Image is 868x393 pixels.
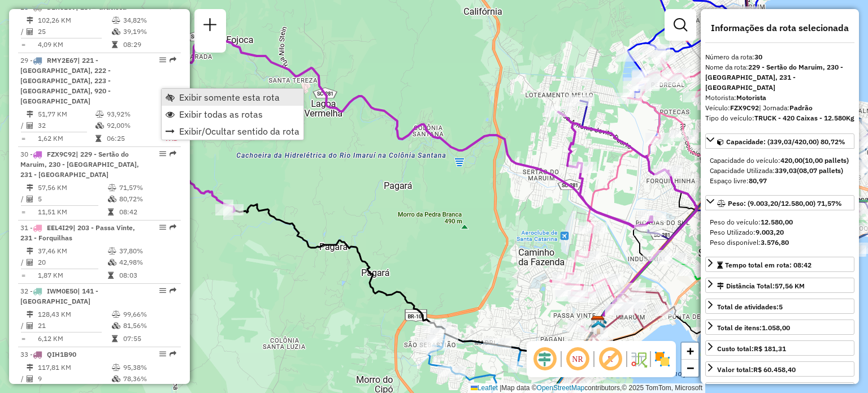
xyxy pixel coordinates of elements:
[20,39,26,50] td: =
[728,199,842,208] span: Peso: (9.003,20/12.580,00) 71,57%
[564,346,591,373] span: Ocultar NR
[119,193,176,205] td: 80,72%
[597,346,624,373] span: Exibir rótulo
[20,350,76,359] span: 33 -
[123,362,176,373] td: 95,38%
[20,120,26,131] td: /
[119,245,176,257] td: 37,80%
[96,135,101,142] i: Tempo total em rota
[27,248,33,254] i: Distância Total
[27,322,33,329] i: Total de Atividades
[119,206,176,218] td: 08:42
[20,223,135,242] span: | 203 - Passa Vinte, 231 - Forquilhas
[170,351,176,357] em: Rota exportada
[20,206,26,218] td: =
[754,53,762,61] strong: 30
[20,287,98,305] span: 32 -
[710,176,850,186] div: Espaço livre:
[27,184,33,191] i: Distância Total
[759,103,813,112] span: | Jornada:
[179,93,280,102] span: Exibir somente esta rota
[20,193,26,205] td: /
[37,109,95,120] td: 51,77 KM
[37,39,111,50] td: 4,09 KM
[687,344,694,358] span: +
[119,182,176,193] td: 71,57%
[170,150,176,157] em: Rota exportada
[159,224,166,231] em: Opções
[112,311,120,318] i: % de utilização do peso
[471,384,498,392] a: Leaflet
[162,123,303,140] li: Exibir/Ocultar sentido da rota
[170,287,176,294] em: Rota exportada
[20,3,127,11] span: 28 -
[123,15,176,26] td: 34,82%
[159,57,166,63] em: Opções
[112,17,120,24] i: % de utilização do peso
[47,350,76,359] span: QIH1B90
[591,320,606,335] img: 712 UDC Full Palhoça
[705,361,854,377] a: Valor total:R$ 60.458,40
[802,156,849,165] strong: (10,00 pallets)
[726,137,845,146] span: Capacidade: (339,03/420,00) 80,72%
[705,52,854,62] div: Número da rota:
[20,333,26,344] td: =
[37,362,111,373] td: 117,81 KM
[710,218,793,226] span: Peso do veículo:
[725,261,811,269] span: Tempo total em rota: 08:42
[705,299,854,314] a: Total de atividades:5
[96,111,104,118] i: % de utilização do peso
[756,228,784,236] strong: 9.003,20
[705,340,854,356] a: Custo total:R$ 181,31
[112,364,120,371] i: % de utilização do peso
[159,351,166,357] em: Opções
[27,111,33,118] i: Distância Total
[20,373,26,385] td: /
[780,156,802,165] strong: 420,00
[797,166,843,175] strong: (08,07 pallets)
[170,224,176,231] em: Rota exportada
[775,166,797,175] strong: 339,03
[119,257,176,268] td: 42,98%
[717,323,790,333] div: Total de itens:
[705,278,854,293] a: Distância Total:57,56 KM
[653,350,671,368] img: Exibir/Ocultar setores
[20,223,135,242] span: 31 -
[27,259,33,266] i: Total de Atividades
[47,287,77,295] span: IWM0E50
[123,333,176,344] td: 07:55
[736,93,766,102] strong: Motorista
[37,333,111,344] td: 6,12 KM
[123,320,176,331] td: 81,56%
[37,120,95,131] td: 32
[108,209,114,215] i: Tempo total em rota
[20,26,26,37] td: /
[108,196,116,202] i: % de utilização da cubagem
[20,270,26,281] td: =
[687,361,694,375] span: −
[705,319,854,335] a: Total de itens:1.058,00
[37,245,107,257] td: 37,46 KM
[705,23,854,33] h4: Informações da rota selecionada
[179,110,263,119] span: Exibir todas as rotas
[108,184,116,191] i: % de utilização do peso
[108,259,116,266] i: % de utilização da cubagem
[47,223,73,232] span: EEL4I29
[20,56,111,105] span: 29 -
[27,28,33,35] i: Total de Atividades
[27,17,33,24] i: Distância Total
[705,62,854,93] div: Nome da rota:
[37,182,107,193] td: 57,56 KM
[20,287,98,305] span: | 141 - [GEOGRAPHIC_DATA]
[123,373,176,385] td: 78,36%
[705,93,854,103] div: Motorista:
[710,156,850,166] div: Capacidade do veículo:
[789,103,813,112] strong: Padrão
[179,127,300,136] span: Exibir/Ocultar sentido da rota
[682,360,698,377] a: Zoom out
[762,323,790,332] strong: 1.058,00
[170,57,176,63] em: Rota exportada
[37,133,95,144] td: 1,62 KM
[20,56,111,105] span: | 221 - [GEOGRAPHIC_DATA], 222 - [GEOGRAPHIC_DATA], 223 - [GEOGRAPHIC_DATA], 920 - [GEOGRAPHIC_DATA]
[162,89,303,106] li: Exibir somente esta rota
